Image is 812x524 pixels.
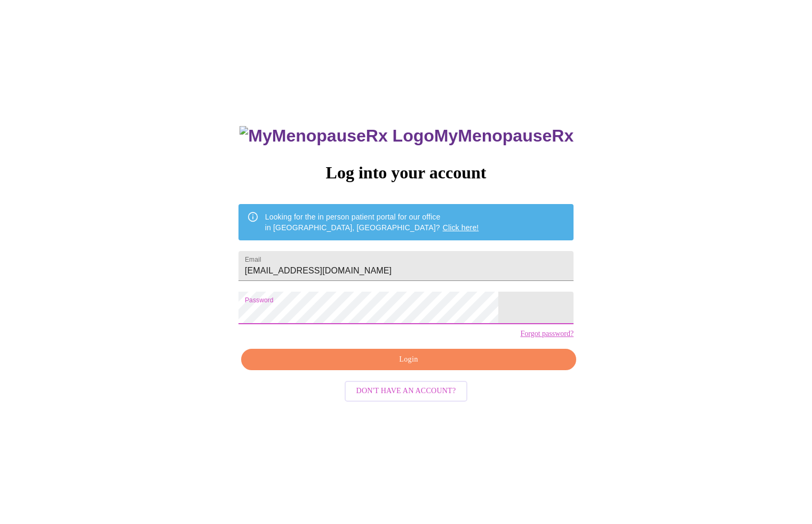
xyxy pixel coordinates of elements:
span: Login [253,353,564,366]
h3: Log into your account [238,163,574,183]
a: Click here! [443,223,479,232]
div: Looking for the in person patient portal for our office in [GEOGRAPHIC_DATA], [GEOGRAPHIC_DATA]? [265,207,479,237]
a: Don't have an account? [342,386,471,395]
button: Don't have an account? [345,381,468,402]
img: MyMenopauseRx Logo [240,126,434,146]
span: Don't have an account? [356,385,456,398]
h3: MyMenopauseRx [240,126,574,146]
button: Login [241,349,576,371]
a: Forgot password? [520,330,574,338]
